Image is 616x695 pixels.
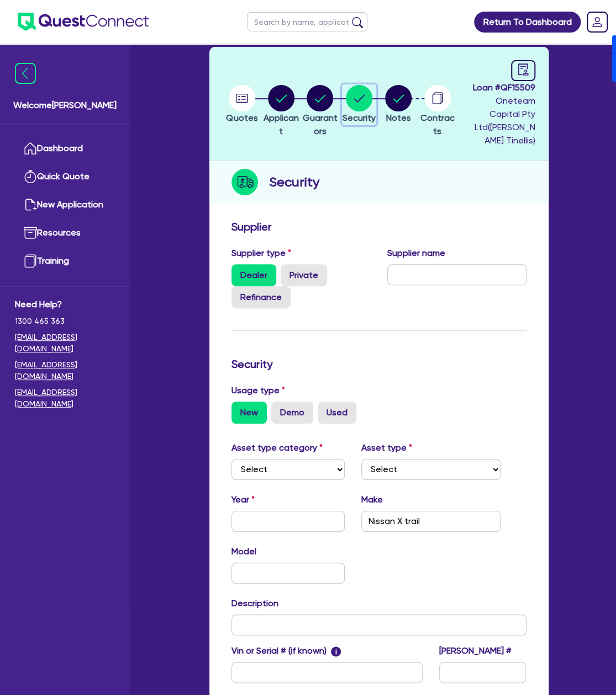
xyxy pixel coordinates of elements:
input: Search by name, application ID or mobile number... [247,12,367,31]
img: resources [24,226,37,239]
label: New [231,402,267,424]
img: step-icon [231,169,258,195]
a: Dropdown toggle [583,8,612,36]
h3: Security [231,357,527,371]
a: [EMAIL_ADDRESS][DOMAIN_NAME] [15,359,115,382]
a: Return To Dashboard [474,12,581,33]
span: Notes [386,113,410,123]
img: quest-connect-logo-blue [18,13,149,31]
span: Contracts [420,113,455,136]
span: Guarantors [303,113,338,136]
a: Quick Quote [15,163,115,191]
span: i [331,646,341,656]
a: Dashboard [15,135,115,163]
span: Need Help? [15,298,115,311]
span: 1300 465 363 [15,316,115,327]
label: Vin or Serial # (if known) [231,644,341,657]
span: Loan # QF15509 [472,81,535,94]
label: Demo [271,402,313,424]
button: Quotes [225,84,258,125]
span: Oneteam Capital Pty Ltd ( [PERSON_NAME] Tinellis ) [475,95,535,146]
h2: Security [269,172,319,192]
label: Dealer [231,264,276,286]
a: Training [15,247,115,275]
button: Notes [385,84,412,125]
label: Usage type [231,384,285,397]
a: [EMAIL_ADDRESS][DOMAIN_NAME] [15,387,115,410]
span: Quotes [226,113,257,123]
img: new-application [24,198,37,211]
label: Private [281,264,327,286]
label: Asset type category [231,441,323,455]
span: audit [517,63,529,76]
button: Security [342,84,376,125]
a: New Application [15,191,115,219]
span: Welcome [PERSON_NAME] [13,99,117,112]
a: Resources [15,219,115,247]
label: Asset type [361,441,412,455]
span: Applicant [264,113,299,136]
a: [EMAIL_ADDRESS][DOMAIN_NAME] [15,332,115,355]
h3: Supplier [231,220,527,233]
button: Guarantors [301,84,340,138]
button: Applicant [261,84,301,138]
label: [PERSON_NAME] # [439,644,512,657]
label: Description [231,597,278,610]
label: Make [361,493,383,506]
label: Supplier type [231,247,291,260]
label: Model [231,545,256,558]
label: Refinance [231,286,291,308]
img: quick-quote [24,170,37,183]
label: Year [231,493,255,506]
button: Contracts [418,84,457,138]
label: Supplier name [387,247,445,260]
img: training [24,254,37,268]
span: Security [343,113,376,123]
label: Used [318,402,356,424]
img: icon-menu-close [15,63,36,84]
